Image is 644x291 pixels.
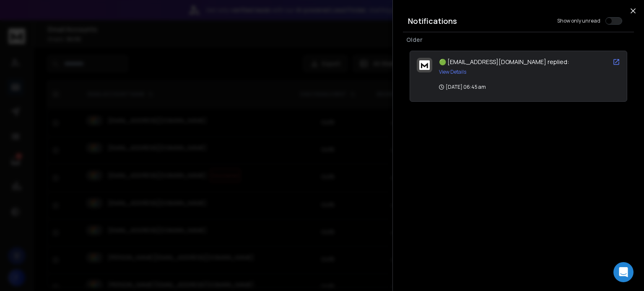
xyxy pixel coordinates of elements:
p: Older [406,36,631,44]
span: 🟢 [EMAIL_ADDRESS][DOMAIN_NAME] replied: [439,58,569,66]
label: Show only unread [557,18,600,24]
h3: Notifications [408,15,457,27]
img: logo [419,60,430,70]
p: [DATE] 06:45 am [439,84,486,90]
button: View Details [439,69,466,75]
div: Open Intercom Messenger [613,262,634,282]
